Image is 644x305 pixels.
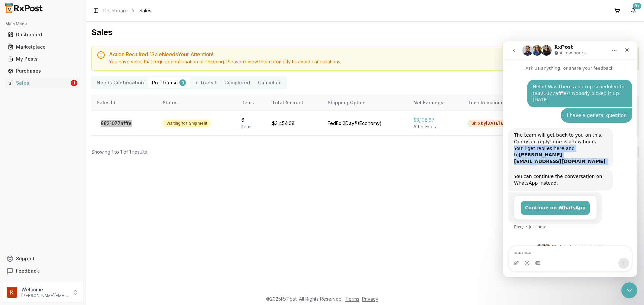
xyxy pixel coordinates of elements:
[462,95,537,111] th: Time Remaining
[16,268,39,274] span: Feedback
[503,41,637,277] iframe: Intercom live chat
[3,253,83,265] button: Support
[633,3,641,9] div: 9+
[3,42,83,52] button: Marketplace
[190,77,220,88] button: In Transit
[157,95,235,111] th: Status
[5,21,80,27] h2: Main Menu
[8,56,77,62] div: My Posts
[3,3,46,13] img: RxPost Logo
[241,123,262,130] div: Item s
[103,7,151,14] nav: breadcrumb
[21,293,68,298] p: [PERSON_NAME][EMAIL_ADDRESS][DOMAIN_NAME]
[413,123,457,130] div: After Fees
[272,120,317,127] div: $3,454.08
[8,44,77,50] div: Marketplace
[103,7,128,14] a: Dashboard
[5,29,80,41] a: Dashboard
[5,53,80,65] a: My Posts
[109,58,633,65] div: You have sales that require confirmation or shipping. Please review them promptly to avoid cancel...
[5,41,80,53] a: Marketplace
[3,78,83,88] button: Sales1
[362,296,378,302] a: Privacy
[71,80,77,86] div: 1
[139,7,151,14] span: Sales
[3,54,83,64] button: My Posts
[220,77,254,88] button: Completed
[179,79,186,86] div: 1
[91,27,639,38] h1: Sales
[3,265,83,277] button: Feedback
[5,65,80,77] a: Purchases
[254,77,286,88] button: Cancelled
[241,117,262,123] div: 6
[236,95,267,111] th: Items
[328,120,403,127] div: FedEx 2Day® ( Economy )
[408,95,462,111] th: Net Earnings
[628,5,639,16] button: 9+
[97,118,136,129] button: 8821077afffe
[3,29,83,40] button: Dashboard
[8,68,77,74] div: Purchases
[3,66,83,76] button: Purchases
[413,117,457,123] div: $3,108.67
[8,31,77,38] div: Dashboard
[345,296,359,302] a: Terms
[93,77,148,88] button: Needs Confirmation
[148,77,190,88] button: Pre-Transit
[621,282,637,298] iframe: Intercom live chat
[109,52,633,57] h5: Action Required: 1 Sale Need s Your Attention!
[5,77,80,89] a: Sales1
[7,287,17,298] img: User avatar
[267,95,322,111] th: Total Amount
[91,149,147,155] div: Showing 1 to 1 of 1 results
[322,95,408,111] th: Shipping Option
[21,286,68,293] p: Welcome
[8,80,69,86] div: Sales
[468,120,514,127] div: Ship by [DATE] EOD
[163,120,211,127] div: Waiting for Shipment
[91,95,157,111] th: Sales Id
